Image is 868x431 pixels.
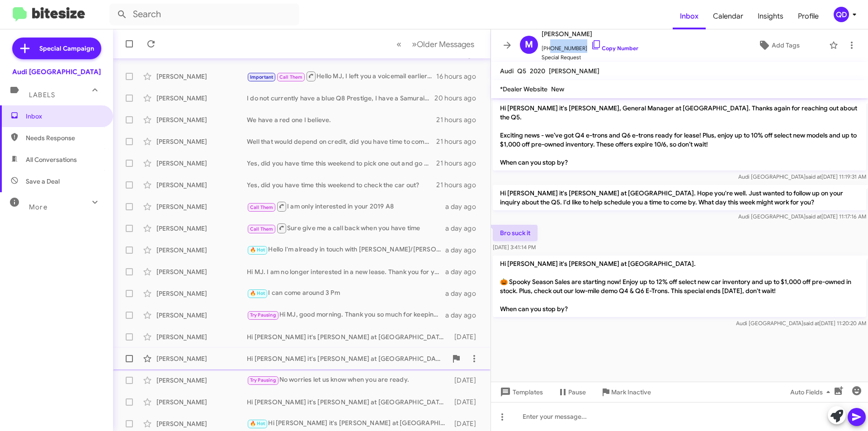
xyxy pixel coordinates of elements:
[156,94,247,103] div: [PERSON_NAME]
[550,384,593,400] button: Pause
[542,39,638,53] span: [PHONE_NUMBER]
[156,332,247,341] div: [PERSON_NAME]
[491,384,550,400] button: Templates
[392,35,480,53] nav: Page navigation example
[247,71,436,82] div: Hello MJ, I left you a voicemail earlier [DATE] so if you get a chance, give me a call on [DATE] ...
[806,173,821,180] span: said at
[156,376,247,385] div: [PERSON_NAME]
[750,3,791,29] a: Insights
[156,224,247,233] div: [PERSON_NAME]
[417,39,474,49] span: Older Messages
[445,289,483,298] div: a day ago
[156,289,247,298] div: [PERSON_NAME]
[247,332,450,341] div: Hi [PERSON_NAME] it's [PERSON_NAME] at [GEOGRAPHIC_DATA]. 🎃 Spooky Season Sales are starting now!...
[26,112,103,121] span: Inbox
[247,310,445,320] div: Hi MJ, good morning. Thank you so much for keeping us in mind. Actually we were helping our frien...
[772,37,800,53] span: Add Tags
[26,155,77,164] span: All Conversations
[250,74,274,80] span: Important
[391,35,407,53] button: Previous
[493,244,536,251] span: [DATE] 3:41:14 PM
[279,74,303,80] span: Call Them
[436,115,483,124] div: 21 hours ago
[250,421,265,426] span: 🔥 Hot
[706,3,750,29] span: Calendar
[790,384,834,400] span: Auto Fields
[445,246,483,255] div: a day ago
[26,177,60,186] span: Save a Deal
[673,3,706,29] a: Inbox
[156,159,247,168] div: [PERSON_NAME]
[250,226,274,232] span: Call Them
[738,213,866,220] span: Audi [GEOGRAPHIC_DATA] [DATE] 11:17:16 AM
[396,38,401,50] span: «
[445,202,483,211] div: a day ago
[109,4,299,25] input: Search
[791,3,826,29] span: Profile
[406,35,480,53] button: Next
[500,85,547,93] span: *Dealer Website
[250,204,274,210] span: Call Them
[450,398,483,407] div: [DATE]
[493,225,538,241] p: Bro suck it
[247,159,436,168] div: Yes, did you have time this weekend to pick one out and go over numbers?
[542,53,638,62] span: Special Request
[436,159,483,168] div: 21 hours ago
[500,67,514,75] span: Audi
[156,267,247,276] div: [PERSON_NAME]
[551,85,564,93] span: New
[247,418,450,429] div: Hi [PERSON_NAME] it's [PERSON_NAME] at [GEOGRAPHIC_DATA]. 🎃 Spooky Season Sales are starting now!...
[12,67,101,76] div: Audi [GEOGRAPHIC_DATA]
[156,180,247,189] div: [PERSON_NAME]
[156,137,247,146] div: [PERSON_NAME]
[39,44,94,53] span: Special Campaign
[732,37,825,53] button: Add Tags
[156,72,247,81] div: [PERSON_NAME]
[549,67,599,75] span: [PERSON_NAME]
[26,133,103,142] span: Needs Response
[834,7,849,22] div: QD
[247,115,436,124] div: We have a red one I believe.
[450,419,483,428] div: [DATE]
[247,288,445,298] div: I can come around 3 Pm
[412,38,417,50] span: »
[736,320,866,327] span: Audi [GEOGRAPHIC_DATA] [DATE] 11:20:20 AM
[250,290,265,296] span: 🔥 Hot
[450,332,483,341] div: [DATE]
[436,137,483,146] div: 21 hours ago
[156,419,247,428] div: [PERSON_NAME]
[250,247,265,253] span: 🔥 Hot
[247,180,436,189] div: Yes, did you have time this weekend to check the car out?
[247,223,445,234] div: Sure give me a call back when you have time
[450,376,483,385] div: [DATE]
[493,256,866,317] p: Hi [PERSON_NAME] it's [PERSON_NAME] at [GEOGRAPHIC_DATA]. 🎃 Spooky Season Sales are starting now!...
[29,91,55,99] span: Labels
[591,45,638,52] a: Copy Number
[247,245,445,255] div: Hello I'm already in touch with [PERSON_NAME]/[PERSON_NAME] and coming in [DATE]
[156,202,247,211] div: [PERSON_NAME]
[445,267,483,276] div: a day ago
[493,185,866,210] p: Hi [PERSON_NAME] it's [PERSON_NAME] at [GEOGRAPHIC_DATA]. Hope you're well. Just wanted to follow...
[250,312,276,318] span: Try Pausing
[247,375,450,385] div: No worries let us know when you are ready.
[436,180,483,189] div: 21 hours ago
[783,384,841,400] button: Auto Fields
[12,38,101,59] a: Special Campaign
[738,173,866,180] span: Audi [GEOGRAPHIC_DATA] [DATE] 11:19:31 AM
[611,384,651,400] span: Mark Inactive
[445,311,483,320] div: a day ago
[493,100,866,171] p: Hi [PERSON_NAME] it's [PERSON_NAME], General Manager at [GEOGRAPHIC_DATA]. Thanks again for reach...
[247,398,450,407] div: Hi [PERSON_NAME] it's [PERSON_NAME] at [GEOGRAPHIC_DATA]. 🎃 Spooky Season Sales are starting now!...
[542,28,638,39] span: [PERSON_NAME]
[436,72,483,81] div: 16 hours ago
[156,246,247,255] div: [PERSON_NAME]
[434,94,483,103] div: 20 hours ago
[525,38,533,52] span: M
[247,137,436,146] div: Well that would depend on credit, did you have time to come by this weekend?
[445,224,483,233] div: a day ago
[29,203,47,211] span: More
[247,94,434,103] div: I do not currently have a blue Q8 Prestige, I have a Samurai Grey color in the prestige
[156,354,247,363] div: [PERSON_NAME]
[247,201,445,212] div: I am only interested in your 2019 A8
